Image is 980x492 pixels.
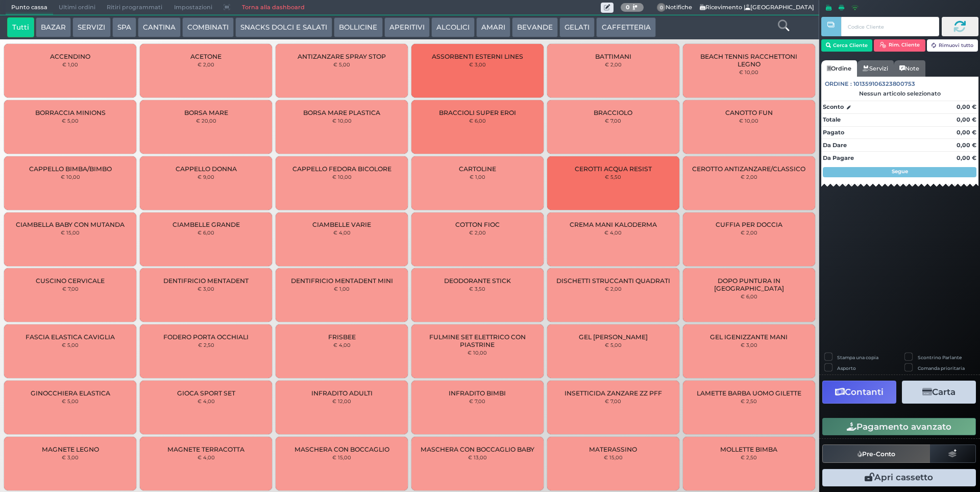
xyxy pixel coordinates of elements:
span: INFRADITO BIMBI [449,389,506,397]
button: Pre-Conto [822,444,930,463]
strong: Da Pagare [823,154,854,161]
small: € 10,00 [332,118,352,124]
strong: 0,00 € [957,129,976,136]
div: Nessun articolo selezionato [821,90,978,97]
strong: Segue [892,168,908,175]
strong: 0,00 € [957,116,976,123]
small: € 9,00 [198,174,214,180]
span: ACETONE [190,53,222,60]
strong: 0,00 € [957,103,976,110]
span: CIAMBELLE VARIE [312,221,371,228]
small: € 4,00 [604,229,622,236]
span: CUFFIA PER DOCCIA [716,221,782,228]
span: DENTIFRICIO MENTADENT [163,277,249,285]
button: CAFFETTERIA [596,17,655,38]
span: CANOTTO FUN [725,109,773,116]
span: LAMETTE BARBA UOMO GILETTE [697,389,801,397]
small: € 5,00 [62,342,79,348]
small: € 1,00 [470,174,485,180]
small: € 10,00 [739,118,758,124]
button: SERVIZI [72,17,110,38]
small: € 15,00 [604,454,623,460]
button: AMARI [476,17,510,38]
small: € 2,00 [741,174,757,180]
small: € 7,00 [469,398,485,404]
button: GELATI [559,17,595,38]
span: DOPO PUNTURA IN [GEOGRAPHIC_DATA] [691,277,806,292]
small: € 3,00 [741,342,757,348]
a: Ordine [821,60,857,77]
a: Note [894,60,925,77]
button: SNACKS DOLCI E SALATI [235,17,332,38]
button: BOLLICINE [334,17,382,38]
small: € 2,50 [741,454,757,460]
span: MAGNETE LEGNO [42,446,99,453]
span: CAPPELLO DONNA [176,165,237,173]
span: CIAMBELLE GRANDE [173,221,240,228]
span: Punto cassa [6,1,53,15]
small: € 5,50 [605,174,621,180]
small: € 10,00 [468,349,487,356]
span: FRISBEE [328,333,356,341]
button: Pagamento avanzato [822,418,976,435]
strong: 0,00 € [957,154,976,161]
button: BAZAR [36,17,71,38]
small: € 2,00 [605,286,622,292]
small: € 4,00 [333,342,351,348]
small: € 10,00 [61,174,80,180]
small: € 5,00 [333,61,350,67]
span: GEL [PERSON_NAME] [579,333,648,341]
span: CUSCINO CERVICALE [36,277,105,285]
strong: Sconto [823,103,844,111]
span: CEROTTO ANTIZANZARE/CLASSICO [692,165,805,173]
span: MASCHERA CON BOCCAGLIO [295,446,389,453]
small: € 2,00 [198,61,214,67]
span: MASCHERA CON BOCCAGLIO BABY [421,446,534,453]
small: € 4,00 [198,454,215,460]
span: CREMA MANI KALODERMA [570,221,657,228]
small: € 5,00 [62,118,79,124]
span: MOLLETTE BIMBA [720,446,777,453]
strong: Totale [823,116,841,123]
span: CIAMBELLA BABY CON MUTANDA [16,221,125,228]
span: Ultimi ordini [53,1,101,15]
label: Scontrino Parlante [918,354,962,361]
span: BORSA MARE PLASTICA [303,109,380,116]
small: € 7,00 [62,286,79,292]
small: € 1,00 [62,61,78,67]
small: € 2,00 [469,229,486,236]
small: € 13,00 [468,454,487,460]
small: € 5,00 [605,342,622,348]
span: MAGNETE TERRACOTTA [167,446,244,453]
span: DENTIFRICIO MENTADENT MINI [291,277,393,285]
span: INSETTICIDA ZANZARE ZZ PFF [565,389,662,397]
small: € 2,50 [741,398,757,404]
span: INFRADITO ADULTI [311,389,373,397]
span: MATERASSINO [589,446,637,453]
span: BATTIMANI [595,53,631,60]
strong: Da Dare [823,142,847,149]
button: COMBINATI [182,17,234,38]
label: Stampa una copia [837,354,878,361]
span: FASCIA ELASTICA CAVIGLIA [26,333,115,341]
button: SPA [112,17,136,38]
button: Cerca Cliente [821,39,873,52]
small: € 3,00 [198,286,214,292]
small: € 3,00 [469,61,486,67]
span: GINOCCHIERA ELASTICA [31,389,110,397]
button: Carta [902,381,976,404]
small: € 4,00 [198,398,215,404]
small: € 6,00 [469,118,486,124]
button: CANTINA [138,17,181,38]
strong: 0,00 € [957,142,976,149]
small: € 2,00 [741,229,757,236]
small: € 3,50 [469,286,485,292]
span: CAPPELLO FEDORA BICOLORE [292,165,391,173]
button: ALCOLICI [431,17,475,38]
span: FODERO PORTA OCCHIALI [163,333,249,341]
small: € 10,00 [739,69,758,75]
small: € 6,00 [741,293,757,299]
b: 0 [626,4,630,11]
label: Asporto [837,365,856,371]
span: BORSA MARE [184,109,228,116]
